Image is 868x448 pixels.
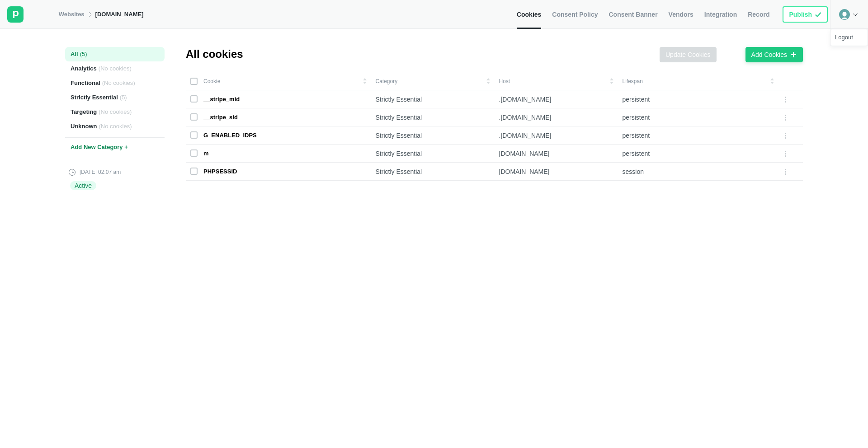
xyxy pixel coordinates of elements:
[552,10,598,19] span: Consent Policy
[830,31,868,44] div: Logout
[623,131,774,140] div: persistent
[65,90,165,105] div: Strictly Essential
[751,51,787,59] div: Add Cookies
[517,10,541,19] span: Cookies
[669,10,693,19] span: Vendors
[80,50,87,58] span: ( 5 )
[99,65,132,73] span: ( No cookies )
[704,10,737,19] span: Integration
[376,168,490,176] div: Strictly Essential
[99,122,132,131] span: ( No cookies )
[376,95,490,103] div: Strictly Essential
[203,168,237,176] div: PHPSESSID
[65,137,165,157] div: Add New Category +
[745,47,803,62] button: Add Cookies
[780,4,830,25] div: All banners are integrated and published on website.
[203,95,240,103] div: __stripe_mid
[120,93,127,102] span: ( 5 )
[499,113,613,121] div: .[DOMAIN_NAME]
[203,131,257,140] div: G_ENABLED_IDPS
[59,10,85,19] a: Websites
[376,131,490,140] div: Strictly Essential
[376,113,490,121] div: Strictly Essential
[65,105,165,119] div: Targeting
[623,168,774,176] div: session
[95,10,144,19] div: [DOMAIN_NAME]
[186,47,243,61] div: All cookies
[783,6,828,23] button: Publishicon
[499,131,613,140] div: .[DOMAIN_NAME]
[815,10,821,19] img: icon
[70,181,96,190] div: Active
[499,95,613,103] div: .[DOMAIN_NAME]
[371,72,495,90] td: Category
[660,47,717,62] button: Update Cookies
[618,72,778,90] td: Lifespan
[99,108,132,116] span: ( No cookies )
[376,149,490,158] div: Strictly Essential
[203,149,209,158] div: m
[190,78,367,85] div: Cookie
[65,61,165,76] div: Analytics
[623,149,774,158] div: persistent
[789,10,812,19] div: Publish
[65,76,165,90] div: Functional
[748,10,769,19] span: Record
[623,95,774,103] div: persistent
[203,113,238,121] div: __stripe_sid
[499,149,613,158] div: [DOMAIN_NAME]
[623,113,774,121] div: persistent
[665,51,711,59] div: Update Cookies
[65,47,165,61] div: All
[499,168,613,176] div: [DOMAIN_NAME]
[495,72,618,90] td: Host
[609,10,657,19] span: Consent Banner
[69,168,121,176] div: [DATE] 02:07 am
[65,119,165,134] div: Unknown
[102,79,135,87] span: ( No cookies )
